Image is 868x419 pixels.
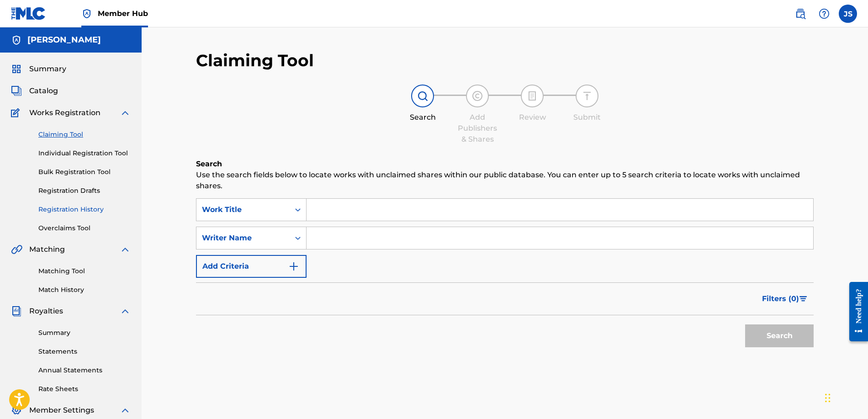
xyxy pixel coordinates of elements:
[822,375,868,419] iframe: Chat Widget
[11,107,23,118] img: Works Registration
[29,405,94,416] span: Member Settings
[795,8,806,19] img: search
[120,405,131,416] img: expand
[29,244,65,255] span: Matching
[38,149,131,158] a: Individual Registration Tool
[27,35,101,45] h5: Jonathan sipp
[11,306,22,317] img: Royalties
[29,107,101,118] span: Works Registration
[38,366,131,375] a: Annual Statements
[202,204,284,215] div: Work Title
[288,261,299,272] img: 9d2ae6d4665cec9f34b9.svg
[196,170,814,191] p: Use the search fields below to locate works with unclaimed shares within our public database. You...
[791,5,810,23] a: Public Search
[472,90,483,101] img: step indicator icon for Add Publishers & Shares
[120,244,131,255] img: expand
[762,293,799,304] span: Filters ( 0 )
[11,7,46,20] img: MLC Logo
[196,255,307,278] button: Add Criteria
[582,90,593,101] img: step indicator icon for Submit
[455,112,500,145] div: Add Publishers & Shares
[527,90,538,101] img: step indicator icon for Review
[815,5,833,23] div: Help
[799,296,807,302] img: filter
[757,287,814,310] button: Filters (0)
[38,130,131,139] a: Claiming Tool
[196,50,314,71] h2: Claiming Tool
[509,112,555,123] div: Review
[38,205,131,214] a: Registration History
[120,107,131,118] img: expand
[11,64,66,74] a: SummarySummary
[29,306,63,317] span: Royalties
[38,328,131,338] a: Summary
[81,8,92,19] img: Top Rightsholder
[196,198,814,352] form: Search Form
[400,112,445,123] div: Search
[11,405,22,416] img: Member Settings
[11,35,22,46] img: Accounts
[819,8,830,19] img: help
[38,347,131,356] a: Statements
[38,384,131,394] a: Rate Sheets
[196,159,814,170] h6: Search
[38,266,131,276] a: Matching Tool
[417,90,428,101] img: step indicator icon for Search
[120,306,131,317] img: expand
[38,223,131,233] a: Overclaims Tool
[29,85,58,96] span: Catalog
[839,5,857,23] div: User Menu
[564,112,610,123] div: Submit
[29,64,66,74] span: Summary
[11,85,58,96] a: CatalogCatalog
[825,384,831,412] div: Drag
[38,285,131,295] a: Match History
[11,85,22,96] img: Catalog
[842,272,868,350] iframe: Resource Center
[98,8,148,19] span: Member Hub
[202,233,284,244] div: Writer Name
[38,186,131,196] a: Registration Drafts
[38,167,131,177] a: Bulk Registration Tool
[11,64,22,74] img: Summary
[11,244,22,255] img: Matching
